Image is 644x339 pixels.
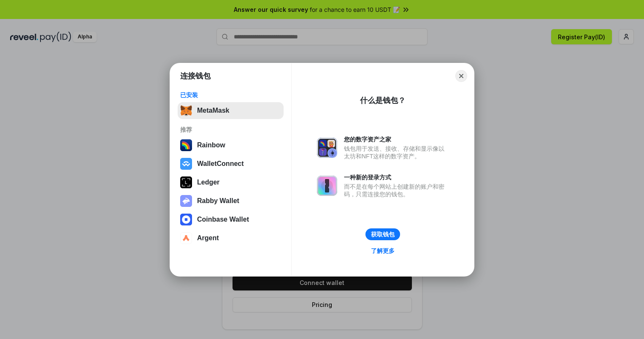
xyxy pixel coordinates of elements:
div: Coinbase Wallet [197,216,249,223]
div: 一种新的登录方式 [344,174,449,181]
img: svg+xml,%3Csvg%20width%3D%2228%22%20height%3D%2228%22%20viewBox%3D%220%200%2028%2028%22%20fill%3D... [180,232,192,244]
button: 获取钱包 [365,228,400,240]
img: svg+xml,%3Csvg%20width%3D%2228%22%20height%3D%2228%22%20viewBox%3D%220%200%2028%2028%22%20fill%3D... [180,158,192,170]
img: svg+xml,%3Csvg%20xmlns%3D%22http%3A%2F%2Fwww.w3.org%2F2000%2Fsvg%22%20fill%3D%22none%22%20viewBox... [317,176,337,196]
div: MetaMask [197,107,229,114]
button: MetaMask [178,102,284,119]
div: 推荐 [180,126,281,133]
img: svg+xml,%3Csvg%20xmlns%3D%22http%3A%2F%2Fwww.w3.org%2F2000%2Fsvg%22%20width%3D%2228%22%20height%3... [180,176,192,188]
div: 了解更多 [371,247,395,255]
div: 什么是钱包？ [360,95,406,106]
h1: 连接钱包 [180,71,211,81]
button: Coinbase Wallet [178,211,284,228]
a: 了解更多 [366,245,400,256]
img: svg+xml,%3Csvg%20width%3D%22120%22%20height%3D%22120%22%20viewBox%3D%220%200%20120%20120%22%20fil... [180,139,192,151]
img: svg+xml,%3Csvg%20xmlns%3D%22http%3A%2F%2Fwww.w3.org%2F2000%2Fsvg%22%20fill%3D%22none%22%20viewBox... [180,195,192,207]
div: Argent [197,234,219,242]
div: 而不是在每个网站上创建新的账户和密码，只需连接您的钱包。 [344,183,449,198]
button: Rainbow [178,137,284,154]
div: WalletConnect [197,160,244,168]
div: 已安装 [180,91,281,99]
button: Rabby Wallet [178,193,284,209]
div: 您的数字资产之家 [344,136,449,143]
img: svg+xml,%3Csvg%20xmlns%3D%22http%3A%2F%2Fwww.w3.org%2F2000%2Fsvg%22%20fill%3D%22none%22%20viewBox... [317,138,337,158]
div: Rainbow [197,141,225,149]
div: 获取钱包 [371,231,395,238]
div: Rabby Wallet [197,197,239,205]
img: svg+xml,%3Csvg%20width%3D%2228%22%20height%3D%2228%22%20viewBox%3D%220%200%2028%2028%22%20fill%3D... [180,214,192,225]
div: Ledger [197,179,219,186]
button: Close [455,70,467,82]
img: svg+xml,%3Csvg%20fill%3D%22none%22%20height%3D%2233%22%20viewBox%3D%220%200%2035%2033%22%20width%... [180,105,192,117]
button: Ledger [178,174,284,191]
button: WalletConnect [178,155,284,172]
div: 钱包用于发送、接收、存储和显示像以太坊和NFT这样的数字资产。 [344,145,449,160]
button: Argent [178,230,284,247]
